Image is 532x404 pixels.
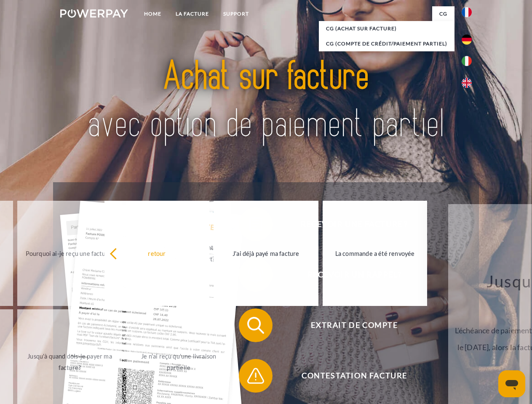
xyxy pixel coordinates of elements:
[110,247,204,259] div: retour
[219,247,313,259] div: J'ai déjà payé ma facture
[432,6,454,21] a: CG
[245,365,266,386] img: qb_warning.svg
[239,308,458,342] button: Extrait de compte
[328,247,422,259] div: La commande a été renvoyée
[251,308,457,342] span: Extrait de compte
[216,6,256,21] a: Support
[80,40,452,161] img: title-powerpay_fr.svg
[462,7,472,17] img: fr
[168,6,216,21] a: LA FACTURE
[498,370,525,397] iframe: Bouton de lancement de la fenêtre de messagerie
[239,359,458,393] button: Contestation Facture
[245,315,266,336] img: qb_search.svg
[60,9,128,18] img: logo-powerpay-white.svg
[137,6,168,21] a: Home
[22,351,117,373] div: Jusqu'à quand dois-je payer ma facture?
[462,56,472,66] img: it
[22,247,117,259] div: Pourquoi ai-je reçu une facture?
[319,21,454,36] a: CG (achat sur facture)
[319,36,454,51] a: CG (Compte de crédit/paiement partiel)
[131,351,226,373] div: Je n'ai reçu qu'une livraison partielle
[462,35,472,45] img: de
[462,78,472,88] img: en
[251,359,457,393] span: Contestation Facture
